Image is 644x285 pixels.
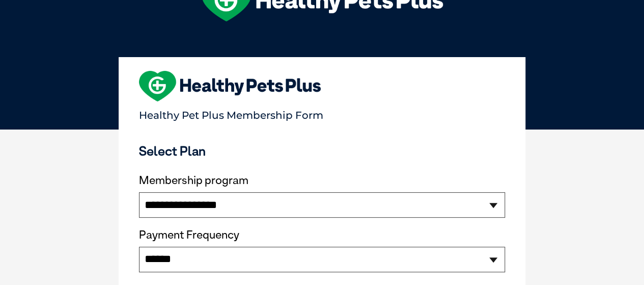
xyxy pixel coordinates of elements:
h3: Select Plan [139,143,505,159]
p: Healthy Pet Plus Membership Form [139,105,505,121]
label: Membership program [139,174,505,187]
img: heart-shape-hpp-logo-large.png [139,71,321,101]
label: Payment Frequency [139,228,239,242]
